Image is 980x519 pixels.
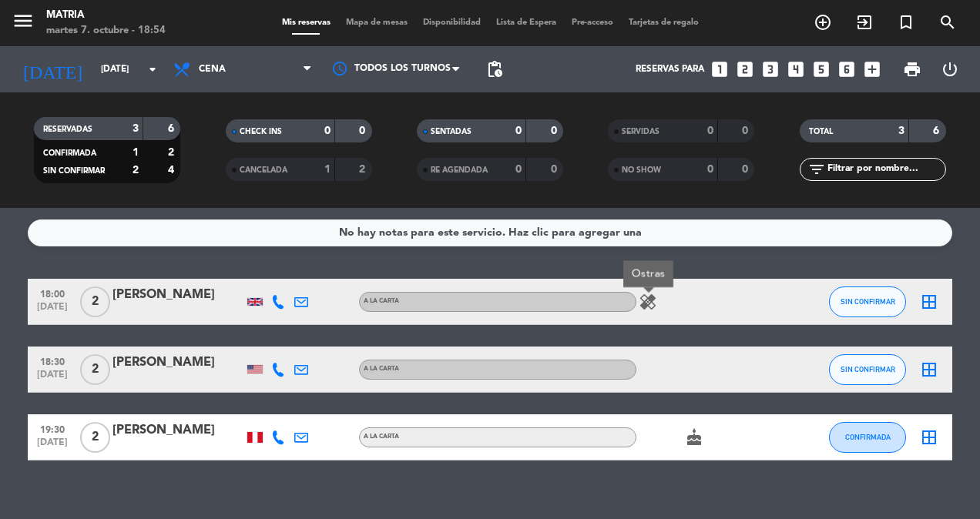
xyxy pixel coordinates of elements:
div: martes 7. octubre - 18:54 [46,23,166,39]
i: add_box [862,59,882,79]
input: Filtrar por nombre... [826,161,945,178]
span: SENTADAS [431,128,472,136]
span: A la Carta [364,366,399,372]
strong: 0 [742,164,751,175]
strong: 3 [133,123,139,134]
strong: 0 [742,126,751,136]
span: 18:30 [33,352,72,370]
strong: 2 [359,164,368,175]
span: Disponibilidad [415,18,488,27]
span: TOTAL [809,128,833,136]
span: CHECK INS [240,128,282,136]
i: border_all [920,428,938,447]
i: border_all [920,293,938,311]
span: CONFIRMADA [43,149,96,157]
strong: 3 [898,126,904,136]
div: [PERSON_NAME] [112,285,243,305]
i: looks_6 [837,59,857,79]
span: pending_actions [485,60,504,79]
i: add_circle_outline [814,13,832,32]
i: border_all [920,360,938,379]
span: 19:30 [33,420,72,437]
strong: 1 [133,147,139,158]
i: looks_5 [811,59,831,79]
button: SIN CONFIRMAR [829,354,906,385]
span: SIN CONFIRMAR [43,167,105,175]
span: A la Carta [364,434,399,440]
span: CONFIRMADA [845,433,891,441]
i: exit_to_app [855,13,874,32]
strong: 0 [551,164,560,175]
strong: 0 [515,164,522,175]
i: looks_3 [760,59,780,79]
strong: 4 [168,165,177,176]
strong: 0 [707,164,713,175]
span: CANCELADA [240,166,287,174]
button: CONFIRMADA [829,422,906,453]
span: SERVIDAS [622,128,659,136]
span: Mapa de mesas [338,18,415,27]
span: Tarjetas de regalo [621,18,706,27]
i: cake [685,428,703,447]
i: search [938,13,957,32]
i: [DATE] [12,52,93,86]
div: Ostras [623,260,673,287]
strong: 2 [168,147,177,158]
strong: 0 [551,126,560,136]
span: 2 [80,286,110,317]
strong: 1 [324,164,331,175]
span: print [903,60,921,79]
span: 2 [80,422,110,453]
span: Mis reservas [274,18,338,27]
i: looks_two [735,59,755,79]
strong: 6 [933,126,942,136]
span: Pre-acceso [564,18,621,27]
div: MATRIA [46,8,166,23]
div: No hay notas para este servicio. Haz clic para agregar una [339,224,642,242]
span: NO SHOW [622,166,661,174]
strong: 0 [515,126,522,136]
span: 2 [80,354,110,385]
span: Cena [199,64,226,75]
strong: 0 [359,126,368,136]
strong: 0 [707,126,713,136]
span: RESERVADAS [43,126,92,133]
i: looks_one [710,59,730,79]
i: turned_in_not [897,13,915,32]
span: SIN CONFIRMAR [841,365,895,373]
span: A la Carta [364,298,399,304]
span: Reservas para [636,64,704,75]
span: [DATE] [33,302,72,320]
i: menu [12,9,35,32]
button: SIN CONFIRMAR [829,286,906,317]
strong: 0 [324,126,331,136]
i: looks_4 [786,59,806,79]
span: Lista de Espera [488,18,564,27]
i: healing [639,293,657,311]
strong: 2 [133,165,139,176]
button: menu [12,9,35,38]
span: 18:00 [33,284,72,302]
div: [PERSON_NAME] [112,420,243,440]
strong: 6 [168,123,177,134]
i: filter_list [807,160,826,179]
span: [DATE] [33,437,72,455]
i: arrow_drop_down [143,60,162,79]
div: LOG OUT [931,46,968,92]
span: SIN CONFIRMAR [841,297,895,306]
span: [DATE] [33,370,72,387]
i: power_settings_new [941,60,959,79]
div: [PERSON_NAME] [112,353,243,373]
span: RE AGENDADA [431,166,488,174]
